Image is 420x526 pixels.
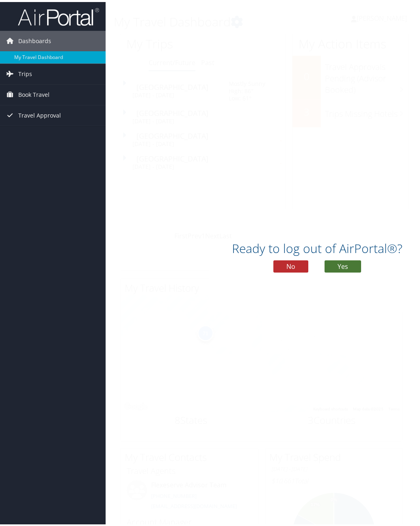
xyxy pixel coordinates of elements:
span: Dashboards [18,29,51,49]
button: Yes [325,258,361,271]
span: Trips [18,62,32,82]
button: No [273,258,308,271]
span: Travel Approval [18,103,61,124]
img: airportal-logo.png [18,5,99,24]
span: Book Travel [18,83,50,103]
